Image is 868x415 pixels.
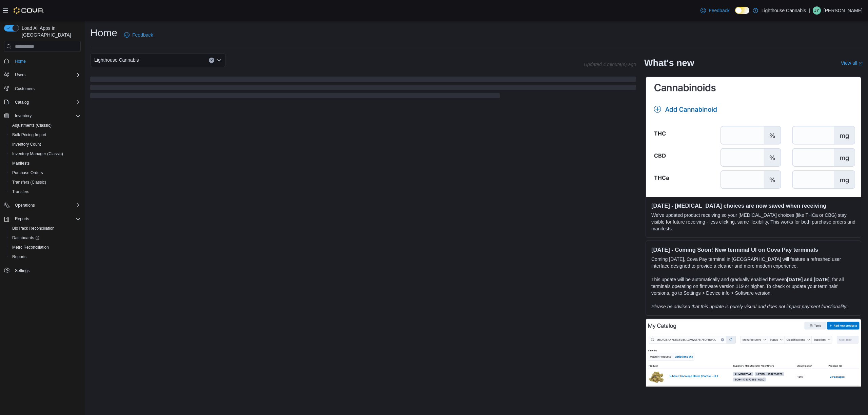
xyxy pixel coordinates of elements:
[859,62,863,66] svg: External link
[7,168,83,178] button: Purchase Orders
[1,201,83,210] button: Operations
[15,72,25,78] span: Users
[651,202,855,209] h3: [DATE] - [MEDICAL_DATA] choices are now saved when receiving
[7,130,83,140] button: Bulk Pricing Import
[9,178,81,186] span: Transfers (Classic)
[12,215,81,223] span: Reports
[1,84,83,94] button: Customers
[787,277,829,282] strong: [DATE] and [DATE]
[9,253,81,261] span: Reports
[94,56,139,64] span: Lighthouse Cannabis
[15,216,29,222] span: Reports
[584,62,636,67] p: Updated 4 minute(s) ago
[12,201,38,209] button: Operations
[7,233,83,243] a: Dashboards
[9,253,29,261] a: Reports
[12,57,81,65] span: Home
[9,121,81,129] span: Adjustments (Classic)
[7,243,83,252] button: Metrc Reconciliation
[12,189,29,194] span: Transfers
[12,132,46,138] span: Bulk Pricing Import
[12,235,39,241] span: Dashboards
[90,78,636,100] span: Loading
[1,266,83,275] button: Settings
[7,187,83,196] button: Transfers
[651,212,855,232] p: We've updated product receiving so your [MEDICAL_DATA] choices (like THCa or CBG) stay visible fo...
[698,4,732,17] a: Feedback
[1,70,83,80] button: Users
[12,98,81,106] span: Catalog
[12,170,43,175] span: Purchase Orders
[9,224,81,232] span: BioTrack Reconciliation
[7,224,83,233] button: BioTrack Reconciliation
[12,71,81,79] span: Users
[12,226,55,231] span: BioTrack Reconciliation
[644,58,694,68] h2: What's new
[12,201,81,209] span: Operations
[12,151,63,157] span: Inventory Manager (Classic)
[9,178,49,186] a: Transfers (Classic)
[9,150,66,158] a: Inventory Manager (Classic)
[12,112,34,120] button: Inventory
[9,140,81,148] span: Inventory Count
[824,6,863,15] p: [PERSON_NAME]
[209,58,214,63] button: Clear input
[9,243,52,251] a: Metrc Reconciliation
[15,268,29,273] span: Settings
[12,180,46,185] span: Transfers (Classic)
[12,71,28,79] button: Users
[121,28,156,42] a: Feedback
[9,131,49,139] a: Bulk Pricing Import
[7,159,83,168] button: Manifests
[651,276,855,296] p: This update will be automatically and gradually enabled between , for all terminals operating on ...
[7,252,83,262] button: Reports
[9,188,32,196] a: Transfers
[651,304,847,309] em: Please be advised that this update is purely visual and does not impact payment functionality.
[813,6,821,15] div: Jessie Yao
[9,224,57,232] a: BioTrack Reconciliation
[7,149,83,159] button: Inventory Manager (Classic)
[9,169,81,177] span: Purchase Orders
[90,26,117,40] h1: Home
[216,58,222,63] button: Open list of options
[809,6,810,15] p: |
[12,215,32,223] button: Reports
[14,7,44,14] img: Cova
[9,169,46,177] a: Purchase Orders
[15,100,29,105] span: Catalog
[814,6,819,15] span: JY
[7,140,83,149] button: Inventory Count
[735,7,749,14] input: Dark Mode
[1,98,83,107] button: Catalog
[12,123,52,128] span: Adjustments (Classic)
[12,161,29,166] span: Manifests
[15,203,35,208] span: Operations
[12,84,81,93] span: Customers
[9,150,81,158] span: Inventory Manager (Classic)
[9,159,81,167] span: Manifests
[12,98,32,106] button: Catalog
[12,254,26,260] span: Reports
[651,256,855,269] p: Coming [DATE], Cova Pay terminal in [GEOGRAPHIC_DATA] will feature a refreshed user interface des...
[15,86,35,91] span: Customers
[9,188,81,196] span: Transfers
[709,7,729,14] span: Feedback
[12,85,37,93] a: Customers
[12,112,81,120] span: Inventory
[12,267,32,275] a: Settings
[1,214,83,224] button: Reports
[9,159,32,167] a: Manifests
[15,59,26,64] span: Home
[7,121,83,130] button: Adjustments (Classic)
[1,56,83,66] button: Home
[15,113,32,119] span: Inventory
[1,111,83,121] button: Inventory
[12,142,41,147] span: Inventory Count
[132,32,153,38] span: Feedback
[9,234,81,242] span: Dashboards
[9,243,81,251] span: Metrc Reconciliation
[762,6,806,15] p: Lighthouse Cannabis
[651,246,855,253] h3: [DATE] - Coming Soon! New terminal UI on Cova Pay terminals
[9,121,54,129] a: Adjustments (Classic)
